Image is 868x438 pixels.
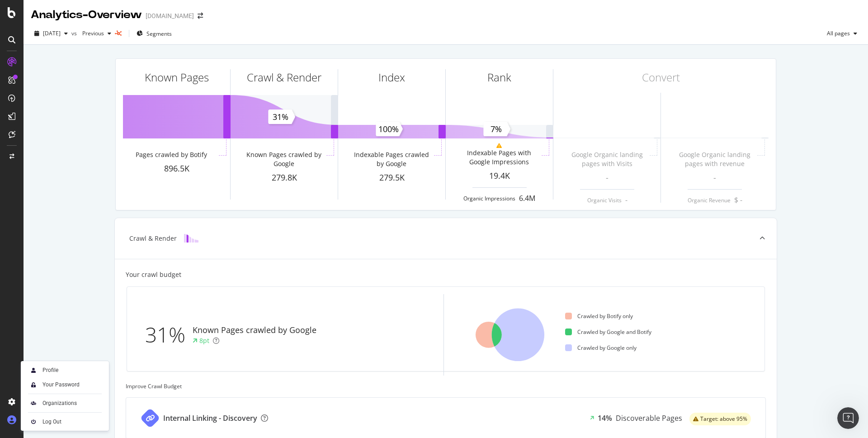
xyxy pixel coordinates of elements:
[823,29,850,37] span: All pages
[458,148,539,167] div: Indexable Pages with Google Impressions
[184,234,198,243] img: block-icon
[837,407,859,429] iframe: Intercom live chat
[79,29,104,37] span: Previous
[243,150,324,168] div: Known Pages crawled by Google
[136,150,207,159] div: Pages crawled by Botify
[598,413,612,424] div: 14%
[31,26,71,41] button: [DATE]
[487,70,511,85] div: Rank
[823,26,861,41] button: All pages
[463,195,515,202] div: Organic Impressions
[146,11,194,20] div: [DOMAIN_NAME]
[24,397,105,409] a: Organizations
[28,416,39,427] img: prfnF3csMXgAAAABJRU5ErkJggg==
[42,367,58,374] div: Profile
[198,13,203,19] div: arrow-right-arrow-left
[565,344,637,352] div: Crawled by Google only
[565,328,651,336] div: Crawled by Google and Botify
[28,365,39,376] img: Xx2yTbCeVcdxHMdxHOc+8gctb42vCocUYgAAAABJRU5ErkJggg==
[71,29,79,37] span: vs
[519,193,535,204] div: 6.4M
[28,398,39,409] img: AtrBVVRoAgWaAAAAAElFTkSuQmCC
[42,418,61,425] div: Log Out
[351,150,432,168] div: Indexable Pages crawled by Google
[31,7,142,23] div: Analytics - Overview
[231,172,338,184] div: 279.8K
[446,170,553,182] div: 19.4K
[689,413,751,425] div: warning label
[126,382,766,390] div: Improve Crawl Budget
[199,336,209,345] div: 8pt
[565,312,633,320] div: Crawled by Botify only
[247,70,321,85] div: Crawl & Render
[163,413,257,424] div: Internal Linking - Discovery
[24,415,105,428] a: Log Out
[193,324,316,336] div: Known Pages crawled by Google
[28,379,39,390] img: tUVSALn78D46LlpAY8klYZqgKwTuBm2K29c6p1XQNDCsM0DgKSSoAXXevcAwljcHBINEg0LrUEktgcYYD5sVUphq1JigPmkfB...
[123,163,230,175] div: 896.5K
[145,70,209,85] div: Known Pages
[700,416,747,422] span: Target: above 95%
[338,172,445,184] div: 279.5K
[24,378,105,391] a: Your Password
[79,26,115,41] button: Previous
[146,30,172,38] span: Segments
[133,26,175,41] button: Segments
[378,70,405,85] div: Index
[129,234,177,243] div: Crawl & Render
[43,29,61,37] span: 2025 Sep. 1st
[42,400,77,407] div: Organizations
[42,381,80,388] div: Your Password
[616,413,682,424] div: Discoverable Pages
[145,320,193,350] div: 31%
[24,364,105,376] a: Profile
[126,270,181,279] div: Your crawl budget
